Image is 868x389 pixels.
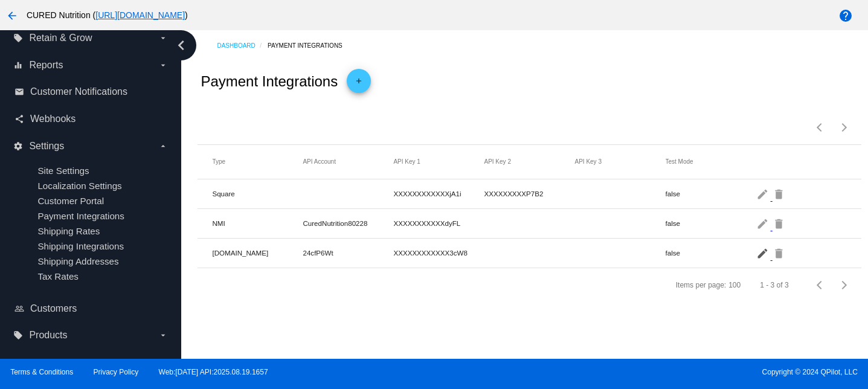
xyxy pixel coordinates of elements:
i: arrow_drop_down [158,141,168,151]
a: Site Settings [37,166,89,176]
i: arrow_drop_down [158,33,168,43]
i: email [14,87,24,97]
span: Customers [30,303,77,314]
mat-cell: false [666,246,756,260]
a: Privacy Policy [94,368,139,376]
mat-cell: false [666,187,756,201]
mat-header-cell: Test Mode [666,158,756,165]
a: email Customer Notifications [14,82,168,101]
a: Localization Settings [37,181,121,191]
a: Payment Integrations [37,211,124,221]
mat-icon: delete [773,214,787,233]
a: Shipping Rates [37,226,100,236]
span: Webhooks [30,114,76,124]
span: CURED Nutrition ( ) [27,10,188,20]
div: 100 [728,281,741,289]
span: Reports [29,60,63,71]
span: Retain & Grow [29,33,92,43]
a: share Webhooks [14,109,168,129]
mat-header-cell: API Key 1 [393,158,484,165]
mat-icon: add [352,77,366,91]
i: arrow_drop_down [158,60,168,70]
div: 1 - 3 of 3 [760,281,788,289]
a: Shipping Addresses [37,256,118,266]
i: local_offer [13,33,23,43]
a: Customer Portal [37,196,104,206]
mat-header-cell: API Key 2 [484,158,574,165]
mat-cell: 24cfP6Wt [303,246,393,260]
a: Payment Integrations [268,36,353,55]
span: Products [29,330,67,341]
span: Copyright © 2024 QPilot, LLC [445,368,858,376]
a: Tax Rates [37,271,79,281]
mat-cell: NMI [212,216,303,230]
i: people_outline [14,304,24,313]
mat-icon: delete [773,243,787,262]
mat-icon: arrow_back [5,8,19,23]
mat-cell: Square [212,187,303,201]
h2: Payment Integrations [201,73,338,90]
button: Next page [832,273,857,297]
mat-cell: CuredNutrition80228 [303,216,393,230]
a: people_outline Customers [14,299,168,318]
div: Items per page: [676,281,726,289]
mat-header-cell: API Key 3 [574,158,665,165]
a: [URL][DOMAIN_NAME] [95,10,185,20]
button: Previous page [808,273,832,297]
i: local_offer [13,330,23,340]
mat-cell: XXXXXXXXXXXX3cW8 [393,246,484,260]
i: share [14,114,24,124]
span: Settings [29,141,64,152]
mat-cell: XXXXXXXXXP7B2 [484,187,574,201]
i: equalizer [13,60,23,70]
a: Shipping Integrations [37,241,124,251]
mat-header-cell: API Account [303,158,393,165]
mat-cell: false [666,216,756,230]
button: Next page [832,115,857,140]
mat-cell: XXXXXXXXXXXXjA1i [393,187,484,201]
mat-cell: XXXXXXXXXXXdyFL [393,216,484,230]
a: Terms & Conditions [10,368,73,376]
mat-icon: edit [756,184,771,203]
mat-cell: [DOMAIN_NAME] [212,246,303,260]
a: Web:[DATE] API:2025.08.19.1657 [159,368,268,376]
a: Dashboard [217,36,268,55]
mat-icon: edit [756,243,771,262]
mat-icon: delete [773,184,787,203]
button: Previous page [808,115,832,140]
mat-header-cell: Type [212,158,303,165]
span: Customer Notifications [30,86,127,97]
mat-icon: help [838,8,853,23]
i: arrow_drop_down [158,330,168,340]
mat-icon: edit [756,214,771,233]
i: settings [13,141,23,151]
i: chevron_left [172,36,191,55]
